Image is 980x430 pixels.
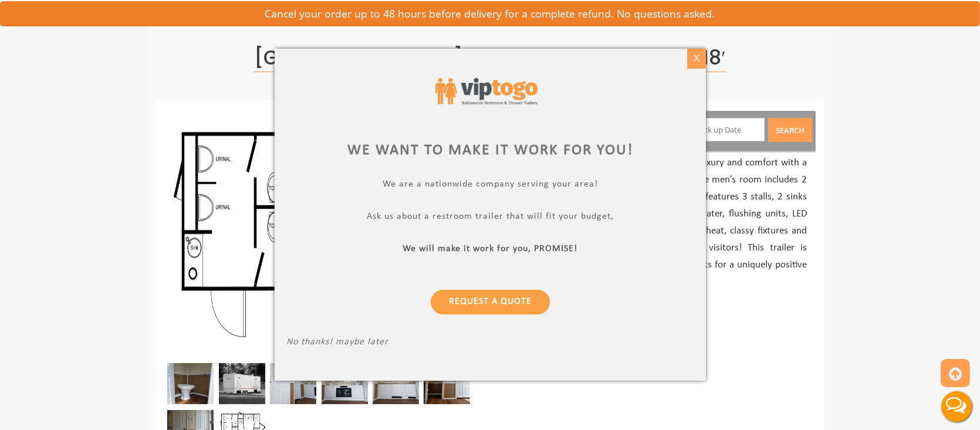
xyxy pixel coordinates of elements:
[403,245,577,254] b: We will make it work for you, PROMISE!
[286,140,694,162] div: We want to make it work for you!
[286,212,694,225] p: Ask us about a restroom trailer that will fit your budget,
[933,383,980,430] button: Live Chat
[435,78,538,104] img: viptogo logo
[286,180,694,193] p: We are a nationwide company serving your area!
[286,337,694,351] p: No thanks! maybe later
[430,290,549,315] a: Request a Quote
[687,49,705,69] div: X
